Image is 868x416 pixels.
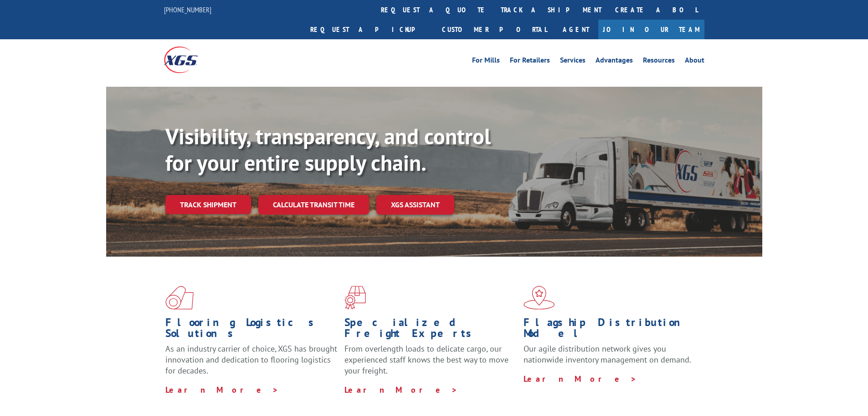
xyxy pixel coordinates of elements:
a: Services [560,57,586,67]
a: Learn More > [165,384,279,395]
a: Resources [643,57,675,67]
span: Our agile distribution network gives you nationwide inventory management on demand. [524,343,691,365]
a: Customer Portal [435,20,554,39]
p: From overlength loads to delicate cargo, our experienced staff knows the best way to move your fr... [344,343,517,384]
a: Track shipment [165,195,251,214]
a: Learn More > [524,374,637,384]
img: xgs-icon-focused-on-flooring-red [344,286,366,310]
b: Visibility, transparency, and control for your entire supply chain. [165,122,491,177]
a: About [685,57,704,67]
h1: Flooring Logistics Solutions [165,317,338,343]
a: Agent [554,20,598,39]
span: As an industry carrier of choice, XGS has brought innovation and dedication to flooring logistics... [165,343,337,376]
a: Advantages [596,57,633,67]
a: Join Our Team [598,20,704,39]
h1: Flagship Distribution Model [524,317,696,343]
a: For Retailers [510,57,550,67]
a: [PHONE_NUMBER] [164,5,211,14]
a: For Mills [472,57,500,67]
h1: Specialized Freight Experts [344,317,517,343]
img: xgs-icon-total-supply-chain-intelligence-red [165,286,194,310]
a: XGS ASSISTANT [376,195,454,215]
img: xgs-icon-flagship-distribution-model-red [524,286,555,310]
a: Learn More > [344,384,458,395]
a: Calculate transit time [258,195,369,215]
a: Request a pickup [303,20,435,39]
